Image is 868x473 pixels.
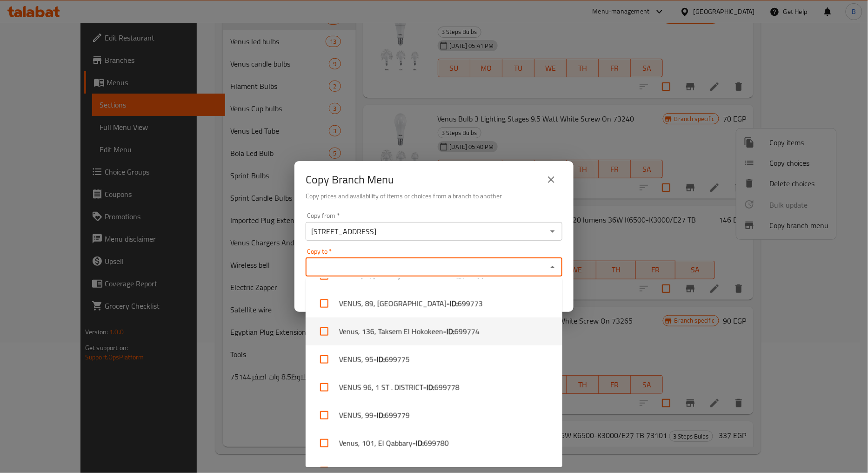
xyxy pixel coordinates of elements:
[306,401,562,429] li: VENUS, 99
[385,354,410,365] span: 699775
[546,225,559,238] button: Open
[306,290,562,318] li: VENUS, 89, [GEOGRAPHIC_DATA]
[413,438,424,449] b: - ID:
[423,382,434,393] b: - ID:
[306,172,394,187] h2: Copy Branch Menu
[306,373,562,401] li: VENUS 96, 1 ST . DISTRICT
[458,298,483,309] span: 699773
[374,354,385,365] b: - ID:
[374,410,385,421] b: - ID:
[306,429,562,457] li: Venus, 101, El Qabbary
[540,169,562,191] button: close
[306,318,562,345] li: Venus, 136, Taksem El Hokokeen
[453,270,464,281] b: - ID:
[306,191,562,201] h6: Copy prices and availability of items or choices from a branch to another
[443,326,454,337] b: - ID:
[424,438,449,449] span: 699780
[447,298,458,309] b: - ID:
[306,345,562,373] li: VENUS, 95
[434,382,460,393] span: 699778
[385,410,410,421] span: 699779
[454,326,480,337] span: 699774
[464,270,489,281] span: 699770
[546,261,559,274] button: Close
